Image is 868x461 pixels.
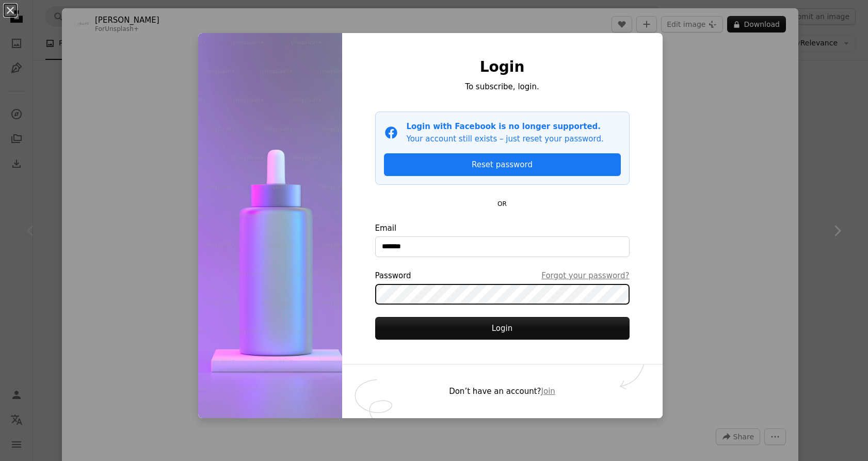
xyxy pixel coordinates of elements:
div: Password [375,269,630,282]
div: Don’t have an account? [342,364,663,418]
p: Login with Facebook is no longer supported. [407,120,604,133]
label: Email [375,222,630,257]
small: OR [497,200,507,208]
p: To subscribe, login. [375,81,630,93]
input: PasswordForgot your password? [375,284,630,305]
button: Login [375,317,630,340]
a: Reset password [384,153,621,176]
h1: Login [375,58,630,76]
p: Your account still exists – just reset your password. [407,133,604,145]
a: Forgot your password? [541,269,629,282]
input: Email [375,236,630,257]
button: Join [541,385,555,398]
